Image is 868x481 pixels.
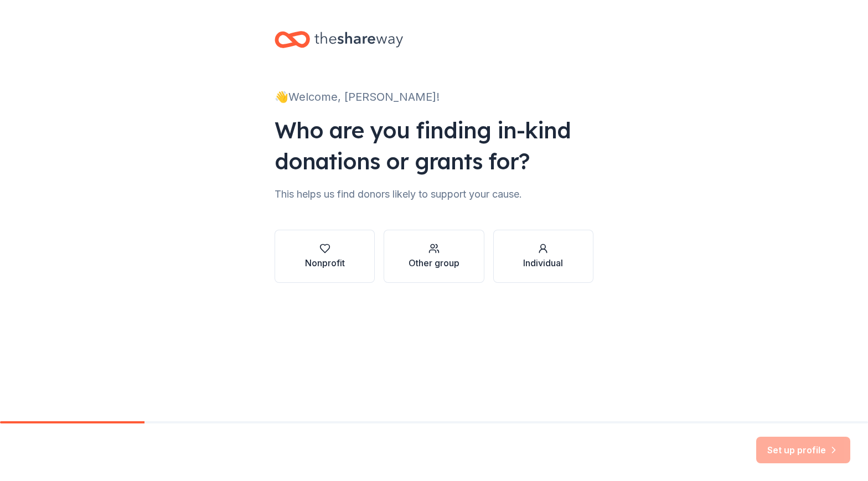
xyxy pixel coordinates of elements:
[384,230,484,283] button: Other group
[275,185,593,203] div: This helps us find donors likely to support your cause.
[409,256,459,270] div: Other group
[493,230,593,283] button: Individual
[275,230,375,283] button: Nonprofit
[523,256,563,270] div: Individual
[305,256,345,270] div: Nonprofit
[275,88,593,106] div: 👋 Welcome, [PERSON_NAME]!
[275,115,593,177] div: Who are you finding in-kind donations or grants for?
